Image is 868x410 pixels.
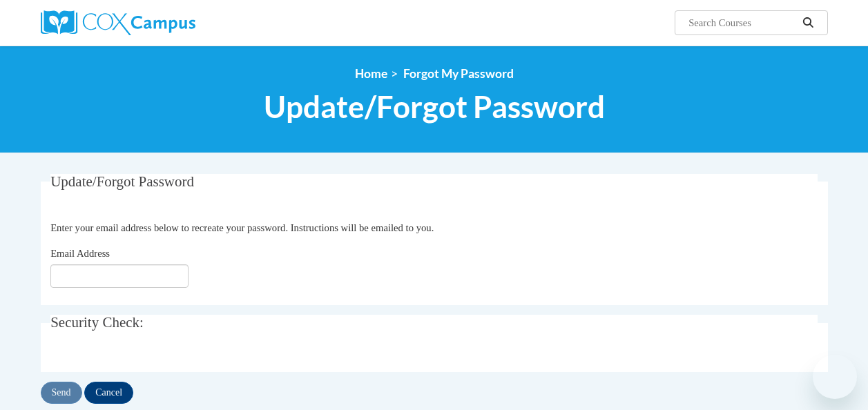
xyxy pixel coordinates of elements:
[50,222,434,233] span: Enter your email address below to recreate your password. Instructions will be emailed to you.
[264,88,605,125] span: Update/Forgot Password
[50,173,194,190] span: Update/Forgot Password
[41,10,289,35] a: Cox Campus
[798,14,818,31] button: Search
[50,264,189,288] input: Email
[41,10,195,35] img: Cox Campus
[84,382,133,404] input: Cancel
[403,66,514,81] span: Forgot My Password
[813,355,857,399] iframe: Button to launch messaging window
[50,248,110,259] span: Email Address
[355,66,387,81] a: Home
[50,314,144,331] span: Security Check:
[687,14,798,31] input: Search Courses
